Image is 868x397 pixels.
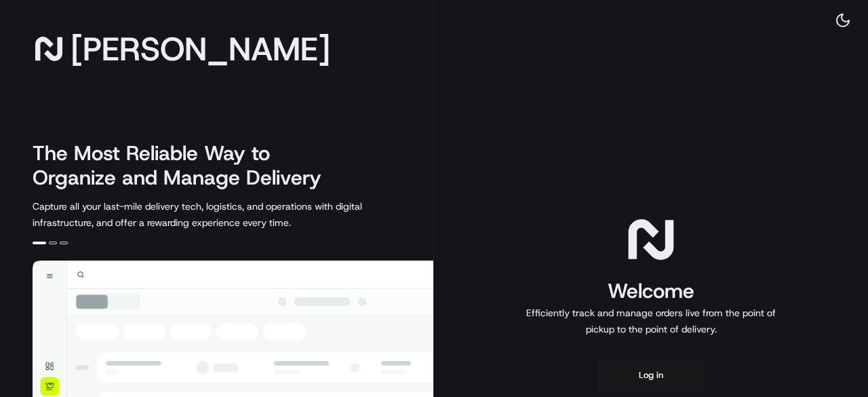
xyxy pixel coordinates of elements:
p: Capture all your last-mile delivery tech, logistics, and operations with digital infrastructure, ... [33,198,423,231]
p: Efficiently track and manage orders live from the point of pickup to the point of delivery. [521,305,781,337]
span: [PERSON_NAME] [71,35,330,62]
h1: Welcome [521,278,781,305]
button: Log in [597,359,705,392]
h2: The Most Reliable Way to Organize and Manage Delivery [33,141,336,190]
